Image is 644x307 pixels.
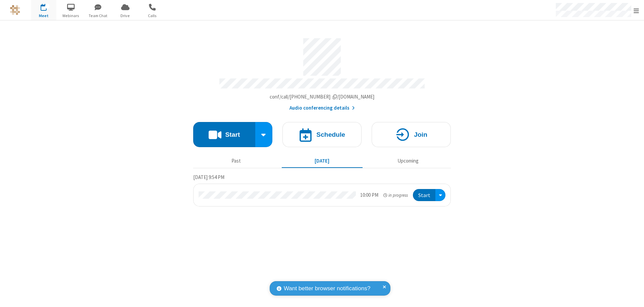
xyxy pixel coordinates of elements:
[289,104,355,112] button: Audio conferencing details
[270,93,375,101] button: Copy my meeting room linkCopy my meeting room link
[282,155,363,167] button: [DATE]
[413,189,435,201] button: Start
[414,131,427,138] h4: Join
[284,284,370,293] span: Want better browser notifications?
[196,155,277,167] button: Past
[270,94,375,100] span: Copy my meeting room link
[435,189,445,201] div: Open menu
[193,122,255,147] button: Start
[193,33,451,112] section: Account details
[193,174,224,180] span: [DATE] 9:54 PM
[10,5,20,15] img: QA Selenium DO NOT DELETE OR CHANGE
[316,131,345,138] h4: Schedule
[86,13,111,19] span: Team Chat
[368,155,448,167] button: Upcoming
[58,13,84,19] span: Webinars
[31,13,56,19] span: Meet
[45,4,50,9] div: 1
[383,192,408,198] em: in progress
[255,122,273,147] div: Start conference options
[140,13,165,19] span: Calls
[282,122,362,147] button: Schedule
[372,122,451,147] button: Join
[225,131,240,138] h4: Start
[113,13,138,19] span: Drive
[193,173,451,207] section: Today's Meetings
[360,191,378,199] div: 10:00 PM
